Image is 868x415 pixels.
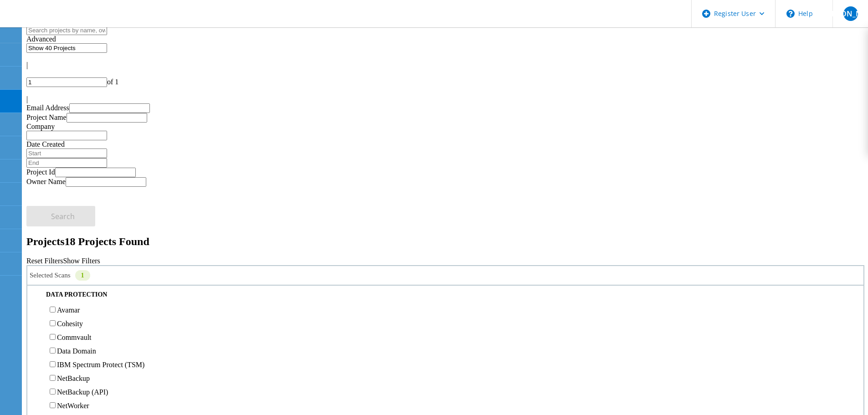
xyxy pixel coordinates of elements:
label: Cohesity [57,320,83,328]
label: NetBackup (API) [57,388,108,396]
label: Project Name [26,113,67,121]
div: 1 [75,270,90,281]
label: Company [26,123,55,130]
input: End [26,158,107,168]
div: | [26,61,864,69]
div: Data Protection [32,291,859,300]
label: Data Domain [57,347,96,355]
input: Search projects by name, owner, ID, company, etc [26,26,107,35]
button: Search [26,206,95,226]
label: Project Id [26,168,55,176]
b: Projects [26,236,65,247]
label: NetBackup [57,374,90,382]
label: IBM Spectrum Protect (TSM) [57,361,144,369]
input: Start [26,149,107,158]
span: 18 Projects Found [65,236,149,247]
a: Show Filters [63,257,100,265]
label: Date Created [26,140,65,148]
label: NetWorker [57,402,89,410]
div: | [26,95,864,103]
a: Live Optics Dashboard [9,18,107,26]
label: Owner Name [26,178,66,185]
label: Commvault [57,333,92,341]
span: Search [51,211,75,221]
label: Email Address [26,104,69,112]
span: of 1 [107,78,118,86]
a: Reset Filters [26,257,63,265]
svg: \n [786,10,795,18]
label: Avamar [57,306,80,314]
div: Selected Scans [26,265,864,286]
span: Advanced [26,35,56,43]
